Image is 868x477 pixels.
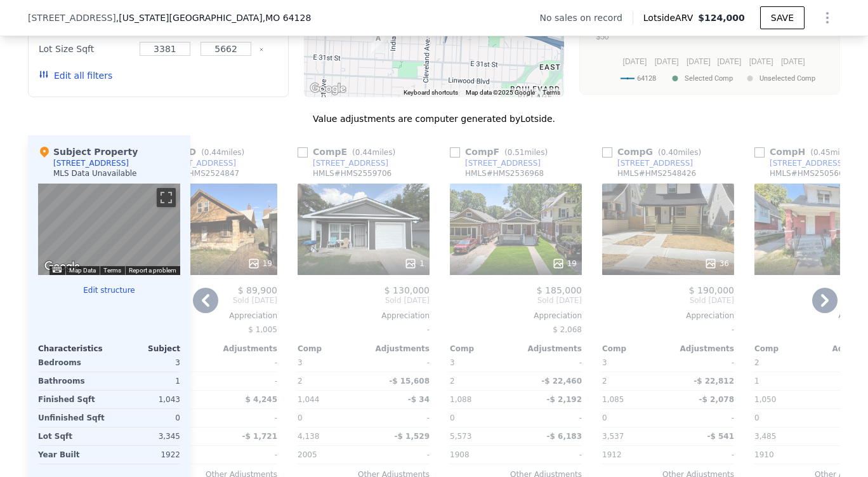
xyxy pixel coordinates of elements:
[537,285,582,295] span: $ 185,000
[450,395,471,404] span: 1,088
[518,409,582,427] div: -
[450,295,582,306] span: Sold [DATE]
[694,377,734,386] span: -$ 22,812
[214,409,277,427] div: -
[668,344,734,354] div: Adjustments
[815,5,840,30] button: Show Options
[698,13,745,23] span: $124,000
[596,32,608,41] text: $50
[214,372,277,390] div: -
[364,344,430,354] div: Adjustments
[38,409,107,427] div: Unfinished Sqft
[770,168,848,178] div: HMLS # HMS2505668
[214,354,277,372] div: -
[53,267,62,272] button: Keyboard shortcuts
[109,344,180,354] div: Subject
[754,372,818,390] div: 1
[542,89,560,96] a: Terms (opens in new tab)
[707,432,734,441] span: -$ 541
[259,47,264,52] button: Clear
[38,354,107,372] div: Bedrooms
[637,74,656,83] text: 64128
[602,321,734,339] div: -
[813,148,831,157] span: 0.45
[298,413,303,422] span: 0
[112,409,180,427] div: 0
[145,145,249,158] div: Comp D
[749,57,773,66] text: [DATE]
[450,158,541,168] a: [STREET_ADDRESS]
[643,11,698,24] span: Lotside ARV
[754,446,818,464] div: 1910
[263,13,312,23] span: , MO 64128
[38,285,180,295] button: Edit structure
[366,354,430,372] div: -
[508,148,525,157] span: 0.51
[112,391,180,408] div: 1,043
[112,446,180,464] div: 1922
[298,158,388,168] a: [STREET_ADDRESS]
[41,259,83,275] img: Google
[145,311,277,321] div: Appreciation
[540,11,633,24] div: No sales on record
[307,81,349,97] img: Google
[366,446,430,464] div: -
[450,372,513,390] div: 2
[699,395,734,404] span: -$ 2,078
[38,344,109,354] div: Characteristics
[754,358,760,367] span: 2
[754,145,858,158] div: Comp H
[196,148,249,157] span: ( miles)
[298,446,361,464] div: 2005
[671,354,734,372] div: -
[518,446,582,464] div: -
[602,311,734,321] div: Appreciation
[450,358,455,367] span: 3
[298,321,430,339] div: -
[116,11,311,24] span: , [US_STATE][GEOGRAPHIC_DATA]
[602,372,666,390] div: 2
[450,432,471,441] span: 5,573
[661,148,678,157] span: 0.40
[298,295,430,306] span: Sold [DATE]
[518,354,582,372] div: -
[214,446,277,464] div: -
[602,344,668,354] div: Comp
[760,6,805,29] button: SAVE
[112,354,180,372] div: 3
[248,325,277,334] span: $ 1,005
[450,413,455,422] span: 0
[671,446,734,464] div: -
[602,158,693,168] a: [STREET_ADDRESS]
[685,74,733,83] text: Selected Comp
[129,267,176,274] a: Report a problem
[313,158,388,168] div: [STREET_ADDRESS]
[754,432,776,441] span: 3,485
[366,409,430,427] div: -
[38,391,107,408] div: Finished Sqft
[770,158,845,168] div: [STREET_ADDRESS]
[653,148,706,157] span: ( miles)
[450,446,513,464] div: 1908
[347,148,400,157] span: ( miles)
[38,184,180,275] div: Street View
[602,145,706,158] div: Comp G
[499,148,553,157] span: ( miles)
[516,344,582,354] div: Adjustments
[39,40,132,58] div: Lot Size Sqft
[704,257,729,270] div: 36
[404,257,424,270] div: 1
[38,372,107,390] div: Bathrooms
[53,168,137,178] div: MLS Data Unavailable
[617,168,696,178] div: HMLS # HMS2548426
[781,57,805,66] text: [DATE]
[655,57,679,66] text: [DATE]
[617,158,693,168] div: [STREET_ADDRESS]
[298,432,319,441] span: 4,138
[689,285,734,295] span: $ 190,000
[602,395,624,404] span: 1,085
[298,358,303,367] span: 3
[41,259,83,275] a: Open this area in Google Maps (opens a new window)
[298,395,319,404] span: 1,044
[246,395,277,404] span: $ 4,245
